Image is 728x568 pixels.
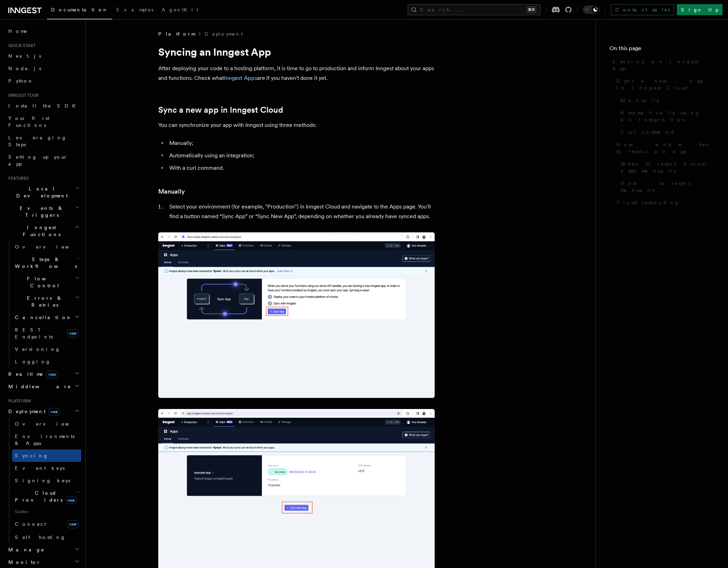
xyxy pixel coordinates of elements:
[609,55,714,75] a: Syncing an Inngest App
[162,7,198,12] span: AgentKit
[8,135,67,147] span: Leveraging Steps
[677,4,722,15] a: Sign Up
[158,64,435,83] p: After deploying your code to a hosting platform, it is time to go to production and inform Innges...
[12,292,81,311] button: Errors & Retries
[6,62,81,75] a: Node.js
[6,185,75,199] span: Local Development
[12,314,72,321] span: Cancellation
[614,75,714,94] a: Sync a new app in Inngest Cloud
[621,129,675,136] span: Curl command
[618,106,714,126] a: Automatically using an integration
[612,58,714,72] span: Syncing an Inngest App
[6,202,81,221] button: Events & Triggers
[15,421,86,427] span: Overview
[12,474,81,487] a: Signing keys
[6,25,81,37] a: Home
[6,405,81,418] button: Deploymentnew
[6,100,81,112] a: Install the SDK
[15,327,53,339] span: REST Endpoints
[621,180,714,194] span: How to resync manually
[6,368,81,380] button: Realtimenew
[6,183,81,202] button: Local Development
[6,43,36,48] span: Quick start
[12,490,77,503] span: Cloud Providers
[8,66,41,71] span: Node.js
[167,202,435,221] li: Select your environment (for example, "Production") in Inngest Cloud and navigate to the Apps pag...
[6,112,81,131] a: Your first Functions
[46,371,58,378] span: new
[158,187,185,196] a: Manually
[12,256,77,270] span: Steps & Workflows
[616,141,714,155] span: How and when to resync an app
[67,520,78,528] span: new
[12,343,81,355] a: Versioning
[8,154,68,167] span: Setting up your app
[167,151,435,160] li: Automatically using an integration;
[12,272,81,292] button: Flow Control
[6,371,58,378] span: Realtime
[618,126,714,138] a: Curl command
[12,506,81,517] span: Guides
[47,2,112,19] a: Documentation
[158,105,283,115] a: Sync a new app in Inngest Cloud
[15,244,86,250] span: Overview
[12,311,81,324] button: Cancellation
[12,355,81,368] a: Logging
[12,462,81,474] a: Event keys
[618,158,714,177] a: When to resync Vercel apps manually
[15,434,75,446] span: Environments & Apps
[6,93,39,98] span: Inngest tour
[6,241,81,368] div: Inngest Functions
[15,534,66,540] span: Self hosting
[6,75,81,87] a: Python
[6,221,81,241] button: Inngest Functions
[6,559,41,566] span: Monitor
[616,77,714,91] span: Sync a new app in Inngest Cloud
[12,275,75,289] span: Flow Control
[621,109,714,123] span: Automatically using an integration
[6,418,81,543] div: Deploymentnew
[6,50,81,62] a: Next.js
[6,383,71,390] span: Middleware
[12,430,81,449] a: Environments & Apps
[6,380,81,393] button: Middleware
[6,205,75,218] span: Events & Triggers
[15,521,46,527] span: Connect
[583,6,599,14] button: Toggle dark mode
[65,496,77,504] span: new
[116,7,153,12] span: Examples
[609,44,714,55] h4: On this page
[12,487,81,506] button: Cloud Providersnew
[621,97,659,104] span: Manually
[614,138,714,158] a: How and when to resync an app
[621,160,714,174] span: When to resync Vercel apps manually
[408,4,540,15] button: Search...⌘K
[12,517,81,531] a: Connectnew
[611,4,674,15] a: Contact sales
[6,543,81,556] button: Manage
[6,176,29,181] span: Features
[8,53,41,59] span: Next.js
[12,241,81,253] a: Overview
[158,232,435,398] img: Inngest Cloud screen with sync App button when you have no apps synced yet
[12,253,81,272] button: Steps & Workflows
[618,94,714,106] a: Manually
[224,75,257,81] a: Inngest Apps
[167,163,435,173] li: With a curl command.
[158,120,435,130] p: You can synchronize your app with Inngest using three methods:
[15,478,70,483] span: Signing keys
[8,28,28,35] span: Home
[6,224,75,238] span: Inngest Functions
[12,531,81,543] a: Self hosting
[614,196,714,209] a: Troubleshooting
[112,2,158,19] a: Examples
[6,408,60,415] span: Deployment
[12,324,81,343] a: REST Endpointsnew
[8,115,49,128] span: Your first Functions
[12,449,81,462] a: Syncing
[15,453,48,458] span: Syncing
[6,151,81,170] a: Setting up your app
[15,359,51,364] span: Logging
[12,418,81,430] a: Overview
[8,103,80,109] span: Install the SDK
